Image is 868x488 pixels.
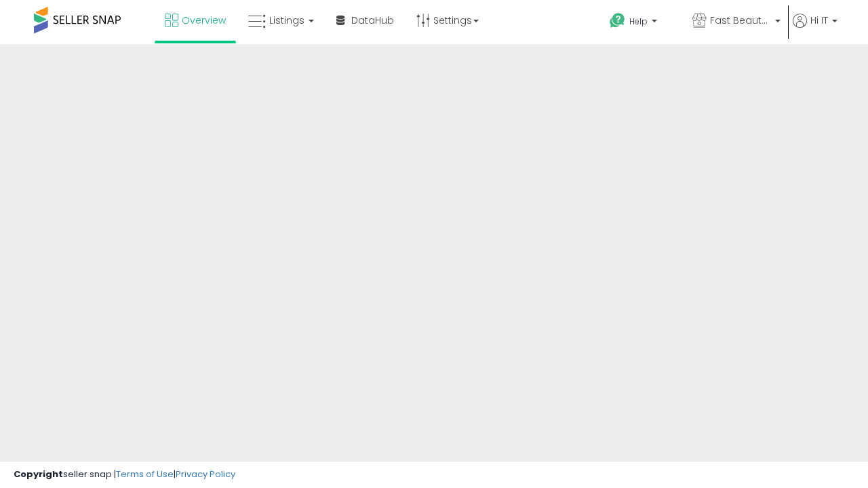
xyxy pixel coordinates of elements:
[599,2,680,44] a: Help
[14,468,235,481] div: seller snap | |
[182,14,226,27] span: Overview
[710,14,771,27] span: Fast Beauty ([GEOGRAPHIC_DATA])
[176,468,235,481] a: Privacy Policy
[351,14,394,27] span: DataHub
[629,16,648,27] span: Help
[269,14,304,27] span: Listings
[14,468,63,481] strong: Copyright
[810,14,828,27] span: Hi IT
[793,14,837,44] a: Hi IT
[116,468,174,481] a: Terms of Use
[609,12,626,29] i: Get Help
